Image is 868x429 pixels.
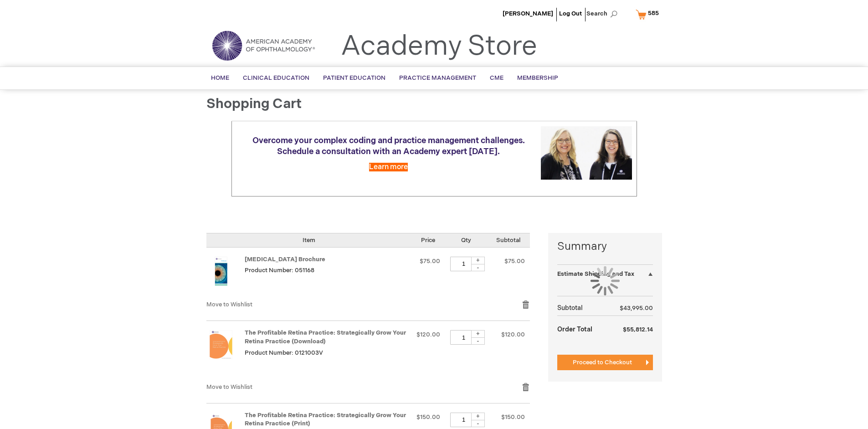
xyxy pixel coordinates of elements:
[323,74,385,82] span: Patient Education
[399,74,476,82] span: Practice Management
[206,301,252,308] a: Move to Wishlist
[461,237,471,244] span: Qty
[471,330,485,338] div: +
[557,270,634,278] strong: Estimate Shipping and Tax
[559,10,582,17] a: Log Out
[245,329,406,345] a: The Profitable Retina Practice: Strategically Grow Your Retina Practice (Download)
[557,239,653,254] strong: Summary
[573,359,632,366] span: Proceed to Checkout
[245,349,323,357] span: Product Number: 0121003V
[245,412,406,428] a: The Profitable Retina Practice: Strategically Grow Your Retina Practice (Print)
[450,330,478,345] input: Qty
[206,96,302,112] span: Shopping Cart
[450,413,478,427] input: Qty
[501,331,525,338] span: $120.00
[503,10,553,17] a: [PERSON_NAME]
[504,258,525,265] span: $75.00
[252,136,525,156] span: Overcome your complex coding and practice management challenges. Schedule a consultation with an ...
[206,257,245,291] a: Amblyopia Brochure
[206,383,252,391] a: Move to Wishlist
[450,257,478,271] input: Qty
[303,237,315,244] span: Item
[341,30,537,63] a: Academy Store
[586,5,621,23] span: Search
[501,413,525,421] span: $150.00
[471,257,485,264] div: +
[471,337,485,345] div: -
[490,74,503,82] span: CME
[421,237,435,244] span: Price
[416,331,440,338] span: $120.00
[623,326,653,333] span: $55,812.14
[541,126,632,180] img: Schedule a consultation with an Academy expert today
[420,258,440,265] span: $75.00
[471,413,485,420] div: +
[245,267,314,274] span: Product Number: 051168
[471,264,485,271] div: -
[206,330,236,359] img: The Profitable Retina Practice: Strategically Grow Your Retina Practice (Download)
[416,413,440,421] span: $150.00
[496,237,520,244] span: Subtotal
[591,266,620,295] img: Loading...
[206,257,236,286] img: Amblyopia Brochure
[243,74,309,82] span: Clinical Education
[620,305,653,312] span: $43,995.00
[211,74,229,82] span: Home
[557,301,605,316] th: Subtotal
[471,420,485,427] div: -
[206,330,245,373] a: The Profitable Retina Practice: Strategically Grow Your Retina Practice (Download)
[557,355,653,370] button: Proceed to Checkout
[369,163,408,171] a: Learn more
[557,321,592,337] strong: Order Total
[634,6,665,22] a: 585
[245,256,325,263] a: [MEDICAL_DATA] Brochure
[648,10,659,17] span: 585
[517,74,558,82] span: Membership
